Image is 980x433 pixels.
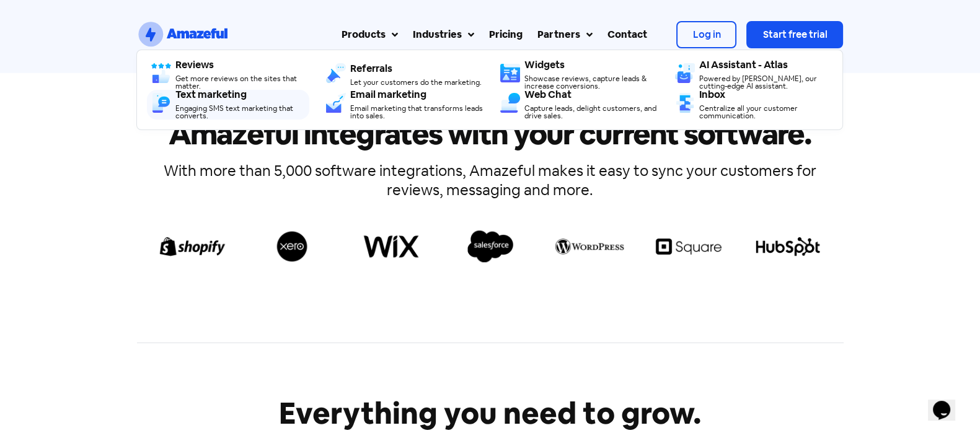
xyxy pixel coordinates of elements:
div: Email marketing [350,90,483,100]
div: Products [342,27,386,42]
div: Inbox [699,90,832,100]
span: Log in [692,28,720,41]
iframe: chat widget [928,383,968,421]
div: With more than 5,000 software integrations, Amazeful makes it easy to sync your customers for rev... [143,161,837,199]
a: Log in [676,21,736,48]
a: Web Chat Capture leads, delight customers, and drive sales. [496,90,658,120]
div: Web Chat [524,90,658,100]
div: Email marketing that transforms leads into sales. [350,105,483,120]
a: AI Assistant - Atlas Powered by [PERSON_NAME], our cutting-edge AI assistant. [671,60,833,90]
div: Industries [413,27,462,42]
div: Contact [607,27,647,42]
div: AI Assistant - Atlas [699,60,832,70]
div: Centralize all your customer communication. [699,105,832,120]
div: Widgets [524,60,658,70]
h3: Everything you need to grow. [137,398,844,428]
a: Text marketing Engaging SMS text marketing that converts. [147,90,309,120]
a: Pricing [482,20,530,50]
a: Contact [599,20,654,50]
a: Inbox Centralize all your customer communication. [671,90,833,120]
div: Powered by [PERSON_NAME], our cutting-edge AI assistant. [699,75,832,90]
div: Let your customers do the marketing. [350,79,483,86]
a: Start free trial [746,21,843,48]
a: Partners [530,20,599,50]
div: Capture leads, delight customers, and drive sales. [524,105,658,120]
div: Pricing [489,27,523,42]
div: Get more reviews on the sites that matter. [175,75,309,90]
h2: Amazeful integrates with your current software. [143,119,837,149]
div: Showcase reviews, capture leads & increase conversions. [524,75,658,90]
div: Engaging SMS text marketing that converts. [175,105,309,120]
a: Email marketing Email marketing that transforms leads into sales. [322,90,484,120]
a: Products [334,20,405,50]
a: Reviews Get more reviews on the sites that matter. [147,60,309,90]
div: Text marketing [175,90,309,100]
a: Referrals​ Let your customers do the marketing. [322,60,484,90]
span: Start free trial [762,28,827,41]
div: Partners [537,27,580,42]
div: Reviews [175,60,309,70]
a: Industries [405,20,482,50]
a: Widgets Showcase reviews, capture leads & increase conversions. [496,60,658,90]
div: Referrals​ [350,64,483,74]
a: SVG link [136,20,229,50]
